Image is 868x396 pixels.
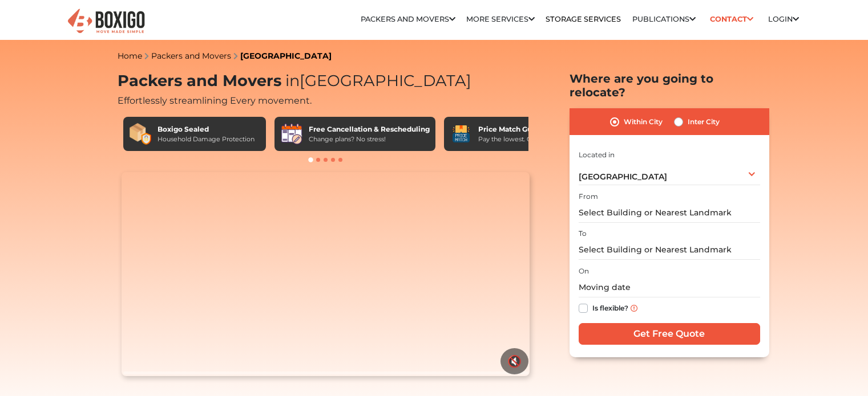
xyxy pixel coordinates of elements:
input: Moving date [579,277,760,297]
a: [GEOGRAPHIC_DATA] [240,51,332,61]
img: Price Match Guarantee [450,123,473,145]
button: 🔇 [500,348,528,374]
span: [GEOGRAPHIC_DATA] [579,172,667,182]
label: Located in [579,150,615,160]
div: Pay the lowest. Guaranteed! [478,134,565,144]
div: Household Damage Protection [158,134,255,144]
div: Price Match Guarantee [478,124,565,134]
a: Contact [706,10,757,28]
input: Get Free Quote [579,323,760,345]
label: Is flexible? [592,301,628,313]
label: Inter City [688,115,720,129]
input: Select Building or Nearest Landmark [579,203,760,223]
span: Effortlessly streamlining Every movement. [118,95,312,106]
div: Change plans? No stress! [309,134,430,144]
input: Select Building or Nearest Landmark [579,240,760,260]
label: From [579,191,598,202]
a: Login [768,15,799,23]
video: Your browser does not support the video tag. [122,172,530,376]
a: Publications [632,15,696,23]
div: Free Cancellation & Rescheduling [309,124,430,134]
label: On [579,266,589,276]
a: Packers and Movers [361,15,455,23]
img: info [631,305,637,312]
a: Storage Services [546,15,621,23]
div: Boxigo Sealed [158,124,255,134]
span: in [285,71,300,90]
a: Home [118,51,142,61]
img: Boxigo [66,7,146,35]
img: Boxigo Sealed [129,123,152,145]
h2: Where are you going to relocate? [570,72,769,99]
h1: Packers and Movers [118,72,534,91]
a: Packers and Movers [151,51,231,61]
label: Within City [624,115,663,129]
a: More services [466,15,535,23]
span: [GEOGRAPHIC_DATA] [281,71,471,90]
img: Free Cancellation & Rescheduling [280,123,303,145]
label: To [579,228,587,239]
